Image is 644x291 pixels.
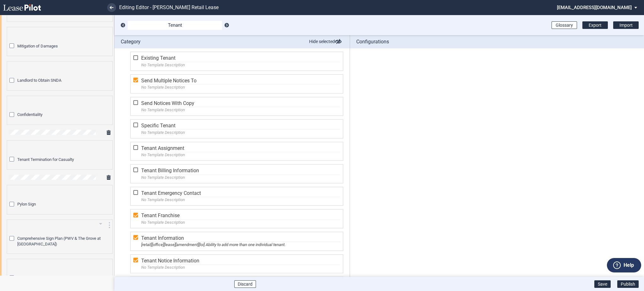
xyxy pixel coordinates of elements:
label: Help [624,261,634,269]
md-checkbox: Existing Tenant || "Editor Template" [133,55,140,62]
md-checkbox: Pylon Sign [9,201,36,208]
div: Send Multiple Notices To [141,77,340,91]
div: Tenant Assignment || "Editor Template" Tenant AssignmentNo Template Description [130,142,343,161]
md-select: Category: Tenant [128,21,222,30]
i: arrow_drop_down [97,220,104,228]
button: Edit Template [97,220,104,228]
div: Tenant Franchise || "Editor Template" Tenant FranchiseNo Template Description [130,209,343,228]
span: title.hasSNDA [9,71,110,77]
span: title.hasMitigationOfDamages [9,37,110,43]
span: lease.hasSNDA [17,78,61,83]
md-checkbox: Tenant Notice Information || "Editor Template" [133,257,140,264]
div: No Template Description [141,62,340,68]
div: No Template Description [141,264,340,270]
span: Import [619,23,633,28]
md-checkbox: Tenant Termination for Casualty [9,156,74,163]
div: Category [114,35,350,48]
div: Tenant Assignment [141,145,340,158]
button: Publish [617,280,639,288]
span: Hide selected [309,39,343,45]
span: title.hasSignageRendering [9,269,110,275]
div: No Template Description [141,197,340,203]
div: Configurations [350,35,644,48]
span: lease.hasConfidentiality [17,112,42,117]
md-icon: Delete Sub-Category [107,130,111,135]
md-checkbox: Tenant Franchise || "Editor Template" [133,212,140,219]
span: lease.hasMitigationOfDamages [17,44,58,48]
div: Tenant [168,22,182,28]
button: Save [594,280,611,288]
div: No Template Description [141,219,340,225]
button: Discard [234,280,256,288]
span: title.hasMonumentSign [9,230,110,236]
md-icon: Delete Sub-Category [107,175,111,180]
span: lease.hasPylonSign [17,202,36,206]
md-checkbox: Signage Renderings [9,275,53,281]
span: title.hasPylonSign [9,195,110,201]
span: title.hasTenantCasualtyTermination [9,151,110,156]
a: Glossary [552,21,577,29]
div: No Template Description [141,84,340,90]
md-checkbox: Confidentiality [9,112,42,118]
div: Send Notices With Copy [141,100,340,113]
div: Tenant Billing Information || "Editor Template" Tenant Billing InformationNo Template Description [130,164,343,184]
div: Specific Tenant [141,122,340,135]
div: Tenant Emergency Contact [141,190,340,203]
md-checkbox: Specific Tenant || "Editor Template" [133,122,140,129]
md-icon: Move Template [103,222,110,230]
div: No Template Description [141,174,340,180]
div: Tenant Billing Information [141,167,340,180]
md-checkbox: Landlord to Obtain SNDA [9,78,61,84]
span: lease.hasMonumentSign [17,236,101,246]
span: lease.hasSignageRendering [17,276,53,280]
div: [retail][office][lease][amendment][loi] Ability to add more than one individual tenant. [141,242,340,248]
div: Tenant Emergency Contact || "Editor Template" Tenant Emergency ContactNo Template Description [130,187,343,206]
md-checkbox: Tenant Emergency Contact || "Editor Template" [133,190,140,197]
md-checkbox: Mitigation of Damages [9,43,58,49]
div: No Template Description [141,129,340,135]
div: Specific Tenant || "Editor Template" Specific TenantNo Template Description [130,119,343,139]
div: Tenant Notice Information [141,257,340,271]
span: title.hasConfidentiality [9,106,110,112]
div: No Template Description [141,152,340,158]
div: Tenant Information [141,235,340,248]
md-checkbox: Send Notices With Copy || "Editor Template" [133,100,140,107]
button: Export [582,21,608,29]
div: Tenant Information || "Editor Template" Tenant Information[retail][office][lease][amendment][loi]... [130,232,343,251]
md-checkbox: Tenant Billing Information || "Editor Template" [133,167,140,174]
div: Tenant Franchise [141,212,340,225]
div: Tenant Notice Information || "Editor Template" Tenant Notice InformationNo Template Description [130,254,343,274]
div: Existing Tenant [141,55,340,68]
span: lease.hasTenantCasualtyTermination [17,157,74,162]
div: Existing Tenant || "Editor Template" Existing TenantNo Template Description [130,52,343,71]
div: No Template Description [141,107,340,113]
div: Send Multiple Notices To || "Editor Template" Send Multiple Notices ToNo Template Description [130,74,343,94]
md-checkbox: Tenant Assignment || "Editor Template" [133,145,140,152]
md-checkbox: Comprehensive Sign Plan (PWV & The Grove at Towne Center) [9,236,110,247]
md-checkbox: Tenant Information || "Editor Template" [133,235,140,242]
md-checkbox: Send Multiple Notices To || "Editor Template" [133,77,140,84]
button: Help [607,258,641,272]
div: Send Notices With Copy || "Editor Template" Send Notices With CopyNo Template Description [130,97,343,116]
